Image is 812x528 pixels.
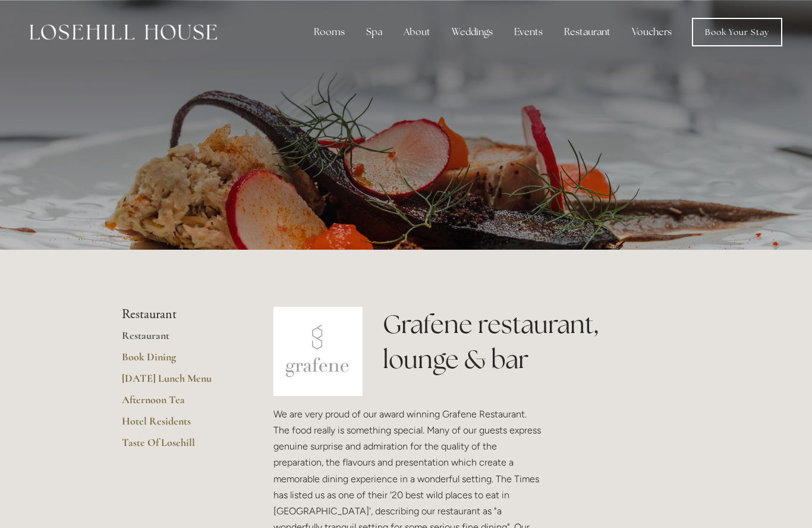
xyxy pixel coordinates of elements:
img: Losehill House [30,24,217,40]
a: Book Your Stay [692,18,782,46]
li: Restaurant [122,307,235,322]
h1: Grafene restaurant, lounge & bar [383,307,690,377]
div: Events [505,20,552,44]
a: Hotel Residents [122,414,235,436]
img: grafene.jpg [273,307,363,396]
div: About [394,20,440,44]
div: Weddings [442,20,502,44]
a: Afternoon Tea [122,393,235,414]
div: Spa [357,20,392,44]
a: Book Dining [122,350,235,372]
a: Taste Of Losehill [122,436,235,457]
a: Vouchers [622,20,681,44]
div: Rooms [304,20,354,44]
a: [DATE] Lunch Menu [122,372,235,393]
div: Restaurant [555,20,620,44]
a: Restaurant [122,329,235,350]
